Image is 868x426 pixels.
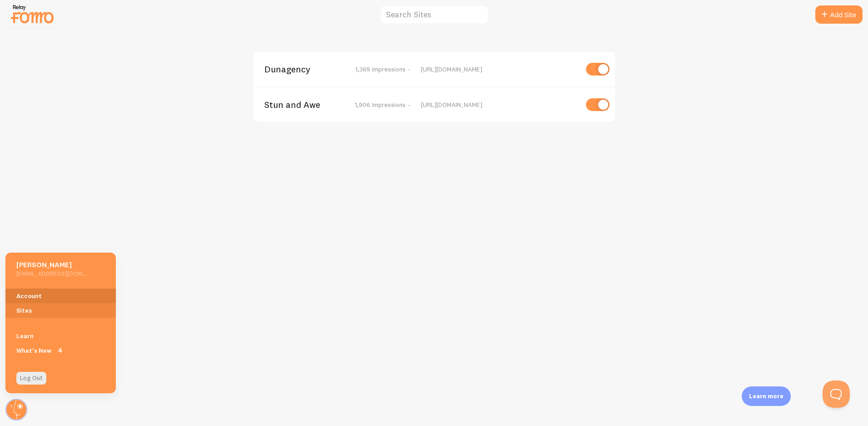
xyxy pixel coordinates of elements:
h5: [PERSON_NAME] [16,260,87,269]
a: What's New [5,343,116,358]
div: [URL][DOMAIN_NAME] [421,65,578,73]
a: Learn [5,329,116,343]
span: 4 [55,346,64,355]
span: Stun and Awe [264,101,337,109]
span: 1,369 Impressions - [355,65,410,73]
span: Dunagency [264,65,337,73]
p: Learn more [749,392,784,401]
img: fomo-relay-logo-orange.svg [10,2,55,25]
span: 1,906 Impressions - [355,101,410,109]
a: Account [5,289,116,303]
iframe: Help Scout Beacon - Open [823,380,850,408]
div: Learn more [742,386,791,406]
div: [URL][DOMAIN_NAME] [421,101,578,109]
a: Log Out [16,372,46,385]
a: Sites [5,303,116,318]
h5: [EMAIL_ADDRESS][DOMAIN_NAME] [16,269,87,278]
